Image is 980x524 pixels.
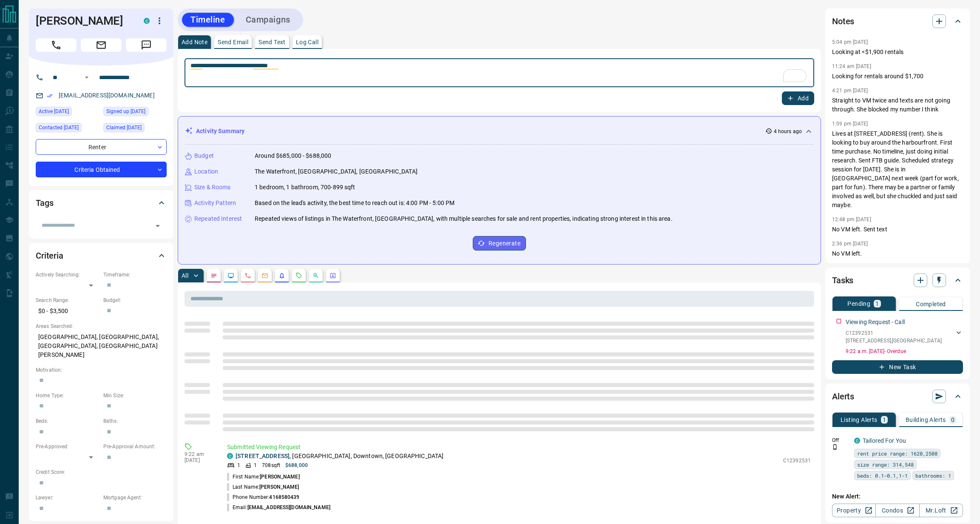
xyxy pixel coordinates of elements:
svg: Email Verified [47,93,53,99]
div: Criteria Obtained [36,162,167,177]
div: Sun Mar 08 2020 [103,107,167,119]
p: 4 hours ago [774,128,802,135]
p: Send Email [218,39,248,45]
h2: Criteria [36,249,63,262]
h1: [PERSON_NAME] [36,14,131,28]
p: Search Range: [36,296,99,304]
svg: Push Notification Only [832,444,838,450]
a: Condos [875,504,919,517]
p: New Alert: [832,492,963,501]
p: No VM left. [832,249,963,258]
svg: Requests [295,272,302,279]
p: Location [194,167,218,176]
p: First Name: [227,473,300,481]
p: 5:04 pm [DATE] [832,39,868,45]
svg: Calls [244,272,251,279]
p: 4:21 pm [DATE] [832,88,868,94]
p: Pending [847,301,870,307]
p: Timeframe: [103,271,167,279]
div: Renter [36,139,167,155]
p: $688,000 [285,461,308,469]
p: 2:36 pm [DATE] [832,241,868,247]
div: Tasks [832,270,963,290]
span: size range: 314,548 [857,460,914,469]
p: Last Name: [227,483,299,491]
p: [GEOGRAPHIC_DATA], [GEOGRAPHIC_DATA], [GEOGRAPHIC_DATA], [GEOGRAPHIC_DATA][PERSON_NAME] [36,330,167,362]
p: Baths: [103,417,167,425]
span: [PERSON_NAME] [260,474,299,480]
a: Mr.Loft [919,504,963,517]
p: Phone Number: [227,493,300,501]
p: Straight to VM twice and texts are not going through. She blocked my number I think [832,96,963,114]
p: Submitted Viewing Request [227,443,811,452]
svg: Opportunities [312,272,319,279]
p: Completed [916,301,946,307]
button: Open [82,72,92,83]
p: Building Alerts [906,417,946,423]
span: beds: 0.1-0.1,1-1 [857,471,908,480]
p: Mortgage Agent: [103,494,167,501]
span: [PERSON_NAME] [259,484,299,490]
div: C12392531[STREET_ADDRESS],[GEOGRAPHIC_DATA] [846,327,963,346]
p: The Waterfront, [GEOGRAPHIC_DATA], [GEOGRAPHIC_DATA] [255,167,418,176]
p: 1 [237,461,240,469]
span: Message [126,38,167,52]
button: Open [152,220,164,232]
span: Call [36,38,77,52]
div: Wed Sep 10 2025 [36,107,99,119]
p: Min Size: [103,392,167,399]
div: Tue Jun 27 2023 [103,123,167,135]
p: Size & Rooms [194,183,231,192]
p: No VM left. Sent text [832,225,963,234]
p: , [GEOGRAPHIC_DATA], Downtown, [GEOGRAPHIC_DATA] [236,452,443,461]
button: Add [782,91,814,105]
p: Budget: [103,296,167,304]
p: Send Text [258,39,286,45]
button: Regenerate [473,236,526,251]
p: Pre-Approval Amount: [103,443,167,450]
div: condos.ca [854,438,860,444]
svg: Emails [261,272,268,279]
p: 0 [951,417,954,423]
p: Motivation: [36,366,167,374]
h2: Alerts [832,390,854,403]
p: 1 [883,417,886,423]
span: rent price range: 1620,2508 [857,449,937,458]
div: condos.ca [227,453,233,459]
div: Criteria [36,245,167,266]
svg: Agent Actions [330,272,336,279]
span: Contacted [DATE] [39,123,79,132]
span: Claimed [DATE] [106,123,142,132]
p: 1:09 pm [DATE] [832,121,868,127]
p: [STREET_ADDRESS] , [GEOGRAPHIC_DATA] [846,337,942,345]
p: 708 sqft [262,461,280,469]
p: $0 - $3,500 [36,304,99,318]
span: Active [DATE] [39,107,69,116]
p: Repeated Interest [194,214,242,223]
h2: Tasks [832,273,853,287]
p: C12392531 [846,329,942,337]
svg: Notes [210,272,217,279]
p: Actively Searching: [36,271,99,279]
p: Looking at <$1,900 rentals [832,48,963,57]
h2: Tags [36,196,53,210]
p: Lawyer: [36,494,99,501]
span: 4168580439 [269,494,299,500]
textarea: To enrich screen reader interactions, please activate Accessibility in Grammarly extension settings [190,62,808,84]
p: Areas Searched: [36,322,167,330]
p: 1 bedroom, 1 bathroom, 700-899 sqft [255,183,355,192]
p: 9:22 a.m. [DATE] - Overdue [846,347,963,355]
p: Activity Pattern [194,199,236,208]
div: Activity Summary4 hours ago [185,123,814,139]
p: All [182,273,188,279]
button: New Task [832,360,963,374]
div: Notes [832,11,963,31]
a: Property [832,504,876,517]
p: 1 [254,461,257,469]
p: Viewing Request - Call [846,318,905,327]
span: Email [81,38,122,52]
p: Home Type: [36,392,99,399]
h2: Notes [832,14,854,28]
p: Budget [194,151,214,160]
p: Repeated views of listings in The Waterfront, [GEOGRAPHIC_DATA], with multiple searches for sale ... [255,214,673,223]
